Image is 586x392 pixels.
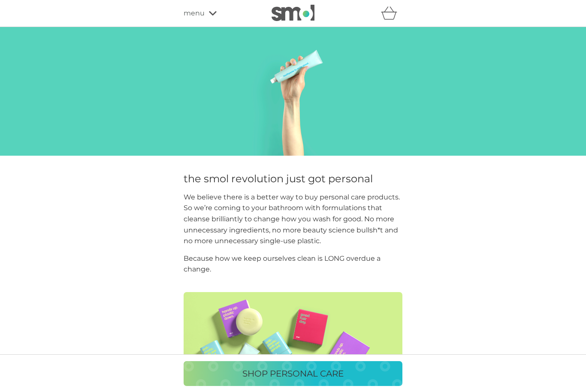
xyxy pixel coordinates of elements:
p: We believe there is a better way to buy personal care products. So we’re coming to your bathroom ... [184,192,402,247]
img: smol [272,5,314,21]
p: SHOP PERSONAL CARE [242,367,344,380]
div: basket [381,5,402,22]
span: menu [184,8,205,19]
button: SHOP PERSONAL CARE [184,361,402,386]
p: Because how we keep ourselves clean is LONG overdue a change. [184,253,402,275]
p: the smol revolution just got personal [184,173,373,185]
